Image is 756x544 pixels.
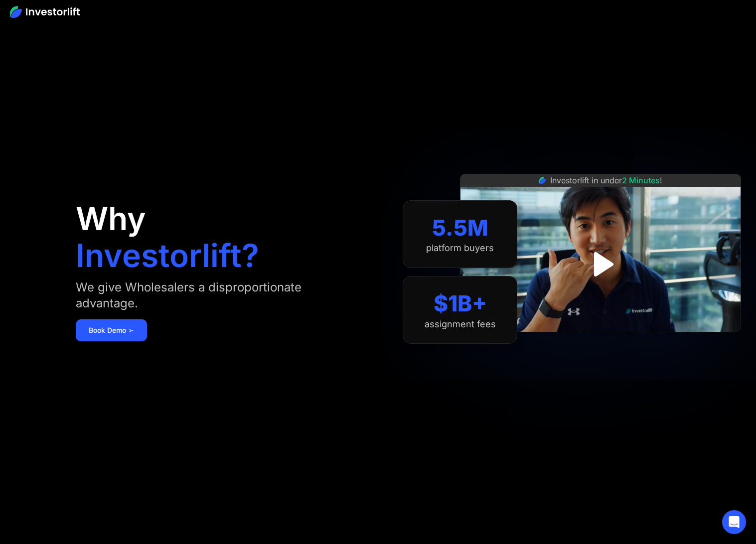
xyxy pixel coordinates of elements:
div: 5.5M [432,215,488,241]
a: open lightbox [579,242,623,286]
div: We give Wholesalers a disproportionate advantage. [76,279,348,311]
div: Investorlift in under ! [550,174,662,186]
h1: Why [76,203,146,235]
h1: Investorlift? [76,240,259,272]
span: 2 Minutes [622,175,660,185]
div: platform buyers [426,243,494,254]
div: $1B+ [434,290,487,317]
div: assignment fees [425,319,496,330]
a: Book Demo ➢ [76,319,147,341]
iframe: Customer reviews powered by Trustpilot [526,337,675,349]
div: Open Intercom Messenger [722,510,746,534]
